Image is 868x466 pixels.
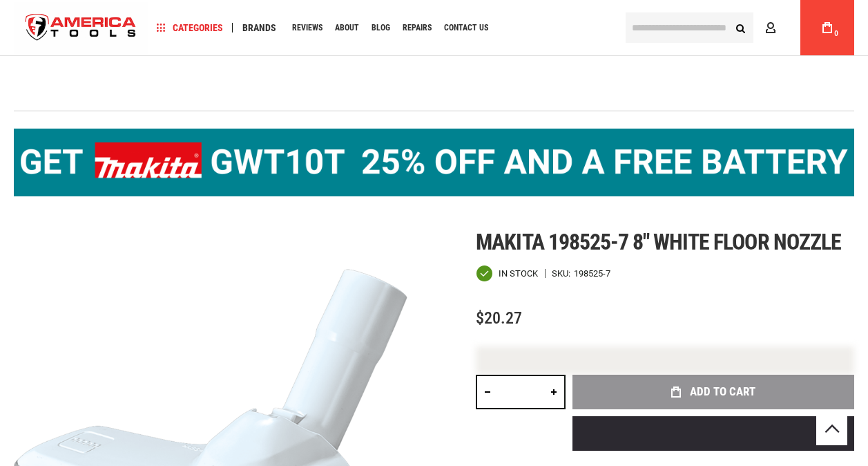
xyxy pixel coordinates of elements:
[476,265,538,282] div: Availability
[499,269,538,278] span: In stock
[403,24,432,32] span: Repairs
[834,30,838,37] span: 0
[292,24,322,32] span: Reviews
[335,24,359,32] span: About
[438,19,494,37] a: Contact Us
[372,24,390,32] span: Blog
[157,23,223,32] span: Categories
[236,19,282,37] a: Brands
[242,23,276,32] span: Brands
[476,308,522,328] span: $20.27
[552,269,574,278] strong: SKU
[574,269,610,278] div: 198525-7
[396,19,438,37] a: Repairs
[444,24,488,32] span: Contact Us
[329,19,365,37] a: About
[476,229,840,255] span: Makita 198525-7 8" white floor nozzle
[14,2,148,54] img: America Tools
[365,19,396,37] a: Blog
[14,129,854,196] img: BOGO: Buy the Makita® XGT IMpact Wrench (GWT10T), get the BL4040 4ah Battery FREE!
[727,15,753,41] button: Search
[286,19,329,37] a: Reviews
[14,2,148,54] a: store logo
[151,19,229,37] a: Categories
